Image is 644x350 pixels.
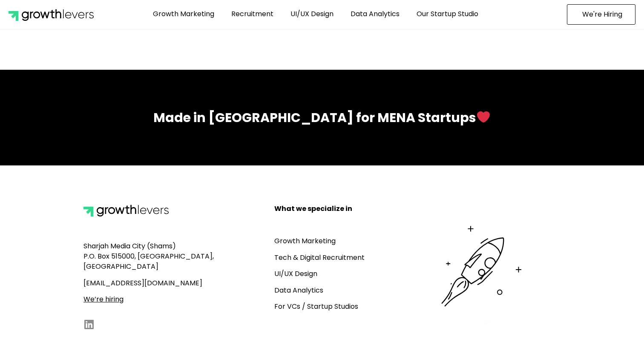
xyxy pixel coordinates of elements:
[274,236,336,246] a: Growth Marketing
[582,11,622,18] span: We're Hiring
[274,302,358,311] a: For VCs / Startup Studios
[83,278,202,288] span: [EMAIL_ADDRESS][DOMAIN_NAME]
[567,4,635,25] a: We're Hiring
[83,241,214,271] span: Sharjah Media City (Shams) P.O. Box 515000, [GEOGRAPHIC_DATA], [GEOGRAPHIC_DATA]
[274,204,352,213] b: What we specialize in
[274,269,317,279] a: UI/UX Design
[83,108,561,127] div: Made in [GEOGRAPHIC_DATA] for MENA Startups
[477,111,490,123] img: ❤️
[344,4,406,24] a: Data Analytics
[225,4,280,24] a: Recruitment
[147,4,221,24] a: Growth Marketing
[83,294,124,304] a: We’re hiring
[410,4,485,24] a: Our Startup Studio
[103,4,529,24] nav: Menu
[274,285,323,295] a: Data Analytics
[284,4,340,24] a: UI/UX Design
[274,253,365,262] a: Tech & Digital Recruitment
